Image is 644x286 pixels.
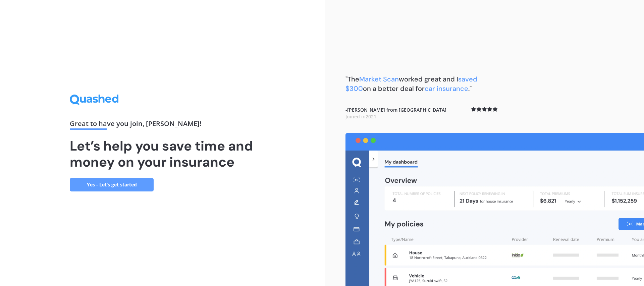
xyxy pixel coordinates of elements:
span: saved $300 [345,75,477,93]
div: Great to have you join , [PERSON_NAME] ! [70,120,256,130]
a: Yes - Let’s get started [70,178,154,191]
b: - [PERSON_NAME] from [GEOGRAPHIC_DATA] [345,107,446,120]
span: Joined in 2021 [345,113,376,120]
span: Market Scan [359,75,399,83]
span: car insurance [425,84,468,93]
h1: Let’s help you save time and money on your insurance [70,138,256,170]
img: dashboard.webp [345,133,644,286]
b: "The worked great and I on a better deal for ." [345,75,477,93]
